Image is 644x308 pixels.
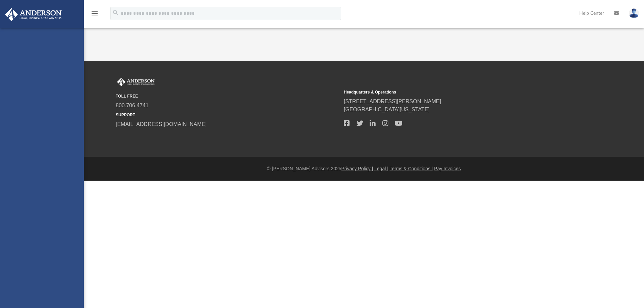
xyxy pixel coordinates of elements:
i: search [112,9,119,16]
i: menu [91,9,99,17]
img: Anderson Advisors Platinum Portal [116,78,156,86]
a: Privacy Policy | [341,166,373,171]
a: Terms & Conditions | [390,166,433,171]
img: Anderson Advisors Platinum Portal [3,8,64,21]
a: [GEOGRAPHIC_DATA][US_STATE] [344,107,430,112]
a: [EMAIL_ADDRESS][DOMAIN_NAME] [116,121,207,127]
a: Pay Invoices [434,166,461,171]
small: Headquarters & Operations [344,89,567,95]
a: Legal | [374,166,388,171]
a: [STREET_ADDRESS][PERSON_NAME] [344,99,441,104]
small: TOLL FREE [116,93,339,99]
small: SUPPORT [116,112,339,118]
a: 800.706.4741 [116,103,149,108]
div: © [PERSON_NAME] Advisors 2025 [84,165,644,172]
img: User Pic [629,8,639,18]
a: menu [91,13,99,17]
